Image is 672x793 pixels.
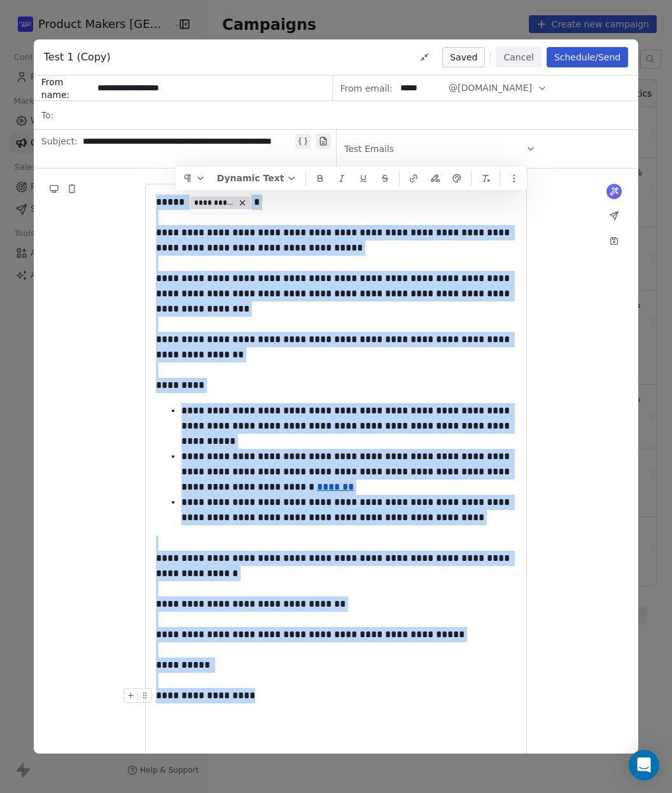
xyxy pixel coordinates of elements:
[41,76,92,101] span: From name:
[449,81,532,95] span: @[DOMAIN_NAME]
[547,47,628,67] button: Schedule/Send
[442,47,485,67] button: Saved
[44,50,111,65] span: Test 1 (Copy)
[340,82,393,95] span: From email:
[496,47,541,67] button: Cancel
[212,169,302,188] button: Dynamic Text
[629,750,659,780] div: Open Intercom Messenger
[41,135,78,167] span: Subject:
[344,142,394,155] span: Test Emails
[41,109,53,121] span: To:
